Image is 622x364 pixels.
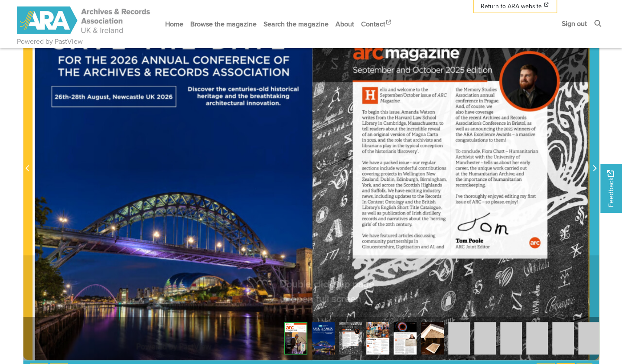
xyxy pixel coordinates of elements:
[552,322,574,354] img: tIeyhm6QgE5S90ydpKWlpaWlpaWlpaWlpaWlpaWlpaWlpaWlpaWlpaWlpaWlpaWlpaWlpaWl9bi15hIC+l3eCcAAAAAASUVOR...
[606,170,616,207] span: Feedback
[526,322,548,354] img: tIeyhm6QgE5S90ydpKWlpaWlpaWlpaWlpaWlpaWlpaWlpaWlpaWlpaWlpaWlpaWlpaWlpaWl9bi15hIC+l3eCcAAAAAASUVOR...
[421,322,444,354] img: 804299796251c8511e4e3e5169c6e282ec9092bcc55866253ba5cb5bcc391c99
[17,36,83,47] a: Powered by PastView
[332,13,358,36] a: About
[339,322,362,354] img: 804299796251c8511e4e3e5169c6e282ec9092bcc55866253ba5cb5bcc391c99
[312,322,335,354] img: 804299796251c8511e4e3e5169c6e282ec9092bcc55866253ba5cb5bcc391c99
[578,322,600,354] img: tIeyhm6QgE5S90ydpKWlpaWlpaWlpaWlpaWlpaWlpaWlpaWlpaWlpaWlpaWlpaWlpaWlpaWl9bi15hIC+l3eCcAAAAAASUVOR...
[500,322,522,354] img: tIeyhm6QgE5S90ydpKWlpaWlpaWlpaWlpaWlpaWlpaWlpaWlpaWlpaWlpaWlpaWlpaWlpaWl9bi15hIC+l3eCcAAAAAASUVOR...
[448,322,470,354] img: tIeyhm6QgE5S90ydpKWlpaWlpaWlpaWlpaWlpaWlpaWlpaWlpaWlpaWlpaWlpaWlpaWlpaWl9bi15hIC+l3eCcAAAAAASUVOR...
[187,13,260,36] a: Browse the magazine
[600,164,622,212] a: Would you like to provide feedback?
[17,2,151,39] a: ARA - ARC Magazine | Powered by PastView logo
[481,2,542,11] span: Return to ARA website
[260,13,332,36] a: Search the magazine
[284,322,307,354] img: 804299796251c8511e4e3e5169c6e282ec9092bcc55866253ba5cb5bcc391c99
[474,322,496,354] img: tIeyhm6QgE5S90ydpKWlpaWlpaWlpaWlpaWlpaWlpaWlpaWlpaWlpaWlpaWlpaWlpaWlpaWl9bi15hIC+l3eCcAAAAAASUVOR...
[394,322,417,354] img: 804299796251c8511e4e3e5169c6e282ec9092bcc55866253ba5cb5bcc391c99
[17,6,151,34] img: ARA - ARC Magazine | Powered by PastView
[162,13,187,36] a: Home
[358,13,396,36] a: Contact
[558,12,590,35] a: Sign out
[366,322,389,354] img: 804299796251c8511e4e3e5169c6e282ec9092bcc55866253ba5cb5bcc391c99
